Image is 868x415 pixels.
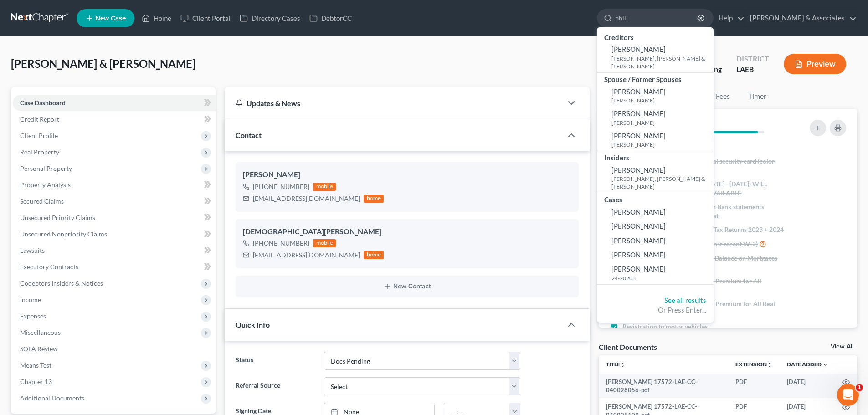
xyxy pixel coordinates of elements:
[20,345,58,353] span: SOFA Review
[708,87,737,105] a: Fees
[784,54,846,74] button: Preview
[597,193,714,205] div: Cases
[597,129,714,151] a: [PERSON_NAME][PERSON_NAME]
[20,115,59,123] span: Credit Report
[611,45,666,53] span: [PERSON_NAME]
[231,352,319,370] label: Status
[20,181,71,189] span: Property Analysis
[728,374,780,399] td: PDF
[780,374,835,399] td: [DATE]
[236,131,262,139] span: Contact
[620,362,626,368] i: unfold_more
[13,341,216,357] a: SOFA Review
[741,87,774,105] a: Timer
[137,10,176,26] a: Home
[20,394,84,402] span: Additional Documents
[20,263,78,271] span: Executory Contracts
[313,183,336,191] div: mobile
[364,195,384,203] div: home
[95,15,126,22] span: New Case
[599,342,657,352] div: Client Documents
[611,55,711,70] small: [PERSON_NAME], [PERSON_NAME] & [PERSON_NAME]
[13,242,216,259] a: Lawsuits
[176,10,235,26] a: Client Portal
[20,296,41,303] span: Income
[611,119,711,127] small: [PERSON_NAME]
[745,10,857,26] a: [PERSON_NAME] & Associates
[597,234,714,248] a: [PERSON_NAME]
[597,205,714,219] a: [PERSON_NAME]
[597,107,714,129] a: [PERSON_NAME][PERSON_NAME]
[856,384,863,391] span: 1
[20,328,61,336] span: Miscellaneous
[253,182,309,191] div: [PHONE_NUMBER]
[20,246,45,254] span: Lawsuits
[615,10,699,26] input: Search by name...
[736,54,769,64] div: District
[714,10,745,26] a: Help
[20,164,72,172] span: Personal Property
[611,208,666,216] span: [PERSON_NAME]
[611,87,666,96] span: [PERSON_NAME]
[611,222,666,230] span: [PERSON_NAME]
[597,42,714,72] a: [PERSON_NAME][PERSON_NAME], [PERSON_NAME] & [PERSON_NAME]
[611,132,666,140] span: [PERSON_NAME]
[313,239,336,247] div: mobile
[235,10,305,26] a: Directory Cases
[736,64,769,75] div: LAEB
[243,226,571,237] div: [DEMOGRAPHIC_DATA][PERSON_NAME]
[253,239,309,248] div: [PHONE_NUMBER]
[20,197,64,205] span: Secured Claims
[20,148,59,156] span: Real Property
[597,31,714,42] div: Creditors
[11,57,195,70] span: [PERSON_NAME] & [PERSON_NAME]
[597,262,714,284] a: [PERSON_NAME]24-20203
[664,296,706,304] a: See all results
[243,283,571,290] button: New Contact
[253,251,360,260] div: [EMAIL_ADDRESS][DOMAIN_NAME]
[13,259,216,275] a: Executory Contracts
[597,248,714,262] a: [PERSON_NAME]
[13,226,216,242] a: Unsecured Nonpriority Claims
[236,320,270,329] span: Quick Info
[20,132,58,139] span: Client Profile
[243,169,571,180] div: [PERSON_NAME]
[831,343,853,350] a: View All
[611,141,711,149] small: [PERSON_NAME]
[20,279,103,287] span: Codebtors Insiders & Notices
[236,98,551,108] div: Updates & News
[20,230,107,238] span: Unsecured Nonpriority Claims
[13,111,216,128] a: Credit Report
[604,305,706,315] div: Or Press Enter...
[597,85,714,107] a: [PERSON_NAME][PERSON_NAME]
[606,361,626,368] a: Titleunfold_more
[611,236,666,245] span: [PERSON_NAME]
[599,374,728,399] td: [PERSON_NAME] 17572-LAE-CC-040028056-pdf
[787,361,828,368] a: Date Added expand_more
[305,10,356,26] a: DebtorCC
[611,274,711,282] small: 24-20203
[20,312,46,320] span: Expenses
[20,99,66,107] span: Case Dashboard
[611,97,711,104] small: [PERSON_NAME]
[13,193,216,210] a: Secured Claims
[253,194,360,203] div: [EMAIL_ADDRESS][DOMAIN_NAME]
[735,361,772,368] a: Extensionunfold_more
[622,322,708,331] span: Registration to motor vehicles
[611,175,711,190] small: [PERSON_NAME], [PERSON_NAME] & [PERSON_NAME]
[611,251,666,259] span: [PERSON_NAME]
[597,151,714,163] div: Insiders
[597,219,714,233] a: [PERSON_NAME]
[597,163,714,193] a: [PERSON_NAME][PERSON_NAME], [PERSON_NAME] & [PERSON_NAME]
[822,362,828,368] i: expand_more
[837,384,859,406] iframe: Intercom live chat
[13,95,216,111] a: Case Dashboard
[13,177,216,193] a: Property Analysis
[767,362,772,368] i: unfold_more
[611,109,666,118] span: [PERSON_NAME]
[13,210,216,226] a: Unsecured Priority Claims
[20,361,51,369] span: Means Test
[231,377,319,395] label: Referral Source
[611,265,666,273] span: [PERSON_NAME]
[597,73,714,84] div: Spouse / Former Spouses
